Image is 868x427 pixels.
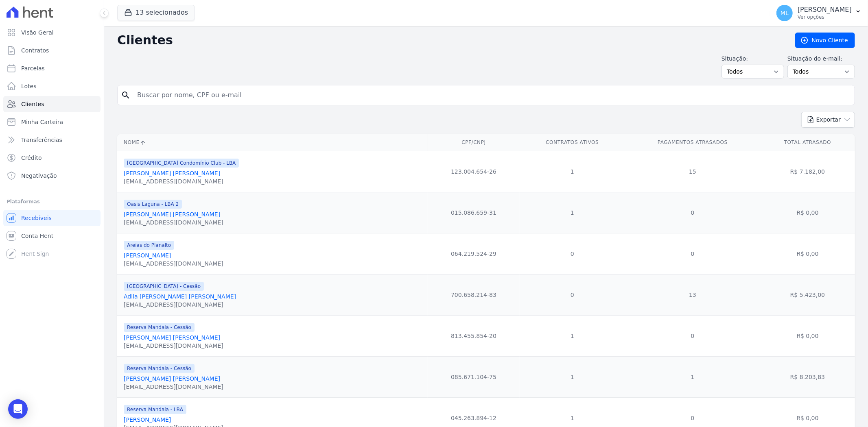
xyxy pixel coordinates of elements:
[21,100,44,108] span: Clientes
[760,274,855,315] td: R$ 5.423,00
[428,192,520,233] td: 015.086.659-31
[124,282,204,291] span: [GEOGRAPHIC_DATA] - Cessão
[3,168,101,184] a: Negativação
[124,241,174,250] span: Areias do Planalto
[787,54,855,63] label: Situação do e-mail:
[124,383,223,391] div: [EMAIL_ADDRESS][DOMAIN_NAME]
[3,78,101,94] a: Lotes
[124,342,223,350] div: [EMAIL_ADDRESS][DOMAIN_NAME]
[798,14,852,20] p: Ver opções
[520,315,625,356] td: 1
[21,46,49,54] span: Contratos
[3,60,101,76] a: Parcelas
[801,112,855,128] button: Exportar
[21,232,53,240] span: Conta Hent
[625,151,761,192] td: 15
[3,24,101,41] a: Visão Geral
[124,200,182,209] span: Oasis Laguna - LBA 2
[124,252,171,259] a: [PERSON_NAME]
[21,214,52,222] span: Recebíveis
[520,274,625,315] td: 0
[117,33,782,48] h2: Clientes
[428,356,520,397] td: 085.671.104-75
[3,228,101,244] a: Conta Hent
[760,356,855,397] td: R$ 8.203,83
[3,114,101,130] a: Minha Carteira
[117,5,195,20] button: 13 selecionados
[124,293,236,300] a: Adlla [PERSON_NAME] [PERSON_NAME]
[124,177,239,185] div: [EMAIL_ADDRESS][DOMAIN_NAME]
[428,134,520,151] th: CPF/CNPJ
[760,134,855,151] th: Total Atrasado
[760,151,855,192] td: R$ 7.182,00
[117,134,428,151] th: Nome
[21,154,42,162] span: Crédito
[520,233,625,274] td: 0
[124,416,171,423] a: [PERSON_NAME]
[124,375,220,382] a: [PERSON_NAME] [PERSON_NAME]
[21,28,54,37] span: Visão Geral
[625,233,761,274] td: 0
[760,315,855,356] td: R$ 0,00
[428,315,520,356] td: 813.455.854-20
[124,159,239,168] span: [GEOGRAPHIC_DATA] Condomínio Club - LBA
[124,170,220,176] a: [PERSON_NAME] [PERSON_NAME]
[124,259,223,268] div: [EMAIL_ADDRESS][DOMAIN_NAME]
[3,210,101,226] a: Recebíveis
[722,54,784,63] label: Situação:
[124,211,220,218] a: [PERSON_NAME] [PERSON_NAME]
[625,134,761,151] th: Pagamentos Atrasados
[520,134,625,151] th: Contratos Ativos
[124,218,223,227] div: [EMAIL_ADDRESS][DOMAIN_NAME]
[21,82,37,90] span: Lotes
[121,90,131,100] i: search
[428,274,520,315] td: 700.658.214-83
[124,334,220,341] a: [PERSON_NAME] [PERSON_NAME]
[520,151,625,192] td: 1
[520,192,625,233] td: 1
[625,274,761,315] td: 13
[520,356,625,397] td: 1
[21,172,57,180] span: Negativação
[124,405,186,414] span: Reserva Mandala - LBA
[3,150,101,166] a: Crédito
[3,96,101,112] a: Clientes
[21,136,62,144] span: Transferências
[8,399,28,419] div: Open Intercom Messenger
[428,151,520,192] td: 123.004.654-26
[3,42,101,59] a: Contratos
[7,197,97,207] div: Plataformas
[21,64,45,72] span: Parcelas
[625,192,761,233] td: 0
[770,2,868,24] button: ML [PERSON_NAME] Ver opções
[760,192,855,233] td: R$ 0,00
[781,10,789,16] span: ML
[124,301,236,309] div: [EMAIL_ADDRESS][DOMAIN_NAME]
[625,356,761,397] td: 1
[625,315,761,356] td: 0
[124,323,195,332] span: Reserva Mandala - Cessão
[3,132,101,148] a: Transferências
[428,233,520,274] td: 064.219.524-29
[124,364,195,373] span: Reserva Mandala - Cessão
[798,6,852,14] p: [PERSON_NAME]
[795,33,855,48] a: Novo Cliente
[21,118,63,126] span: Minha Carteira
[760,233,855,274] td: R$ 0,00
[132,87,851,103] input: Buscar por nome, CPF ou e-mail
